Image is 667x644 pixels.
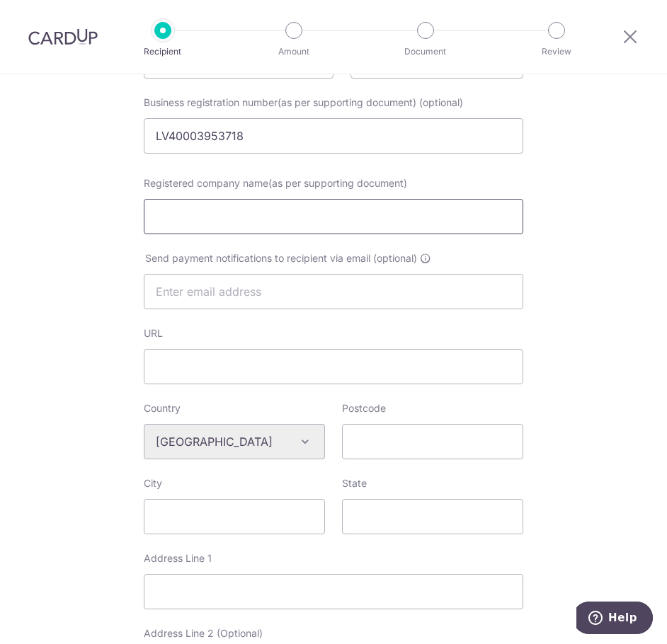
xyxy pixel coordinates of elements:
[419,96,463,110] span: (optional)
[342,476,367,490] label: State
[342,401,386,415] label: Postcode
[144,326,163,340] label: URL
[144,626,263,640] label: Address Line 2 (Optional)
[517,45,596,59] p: Review
[144,177,407,189] span: Registered company name(as per supporting document)
[28,28,98,45] img: CardUp
[32,10,61,23] span: Help
[144,96,416,108] span: Business registration number(as per supporting document)
[144,551,212,565] label: Address Line 1
[144,274,523,309] input: Enter email address
[386,45,465,59] p: Document
[145,251,417,265] span: Send payment notifications to recipient via email (optional)
[144,476,162,490] label: City
[123,45,203,59] p: Recipient
[576,602,653,637] iframe: Opens a widget where you can find more information
[144,401,181,415] label: Country
[254,45,333,59] p: Amount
